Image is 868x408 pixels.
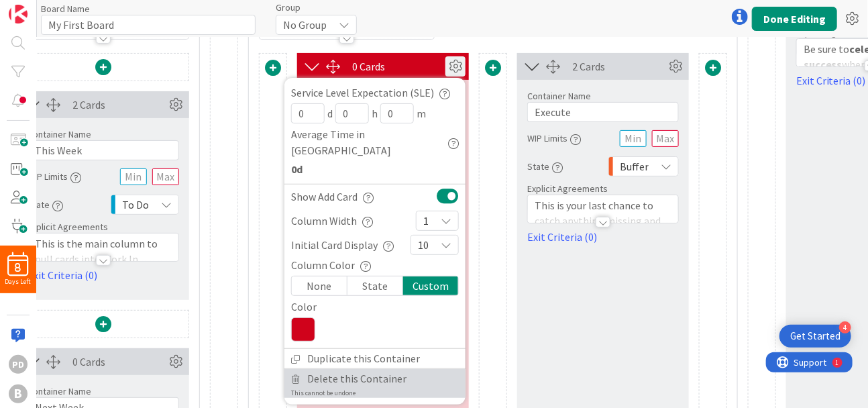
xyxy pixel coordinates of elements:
[284,349,466,368] a: Duplicate this Container
[403,276,458,295] div: Custom
[527,154,563,178] div: State
[28,193,63,217] div: State
[291,389,356,398] div: This cannot be undone
[752,7,837,31] button: Done Editing
[291,257,459,273] div: Column Color
[652,130,679,147] input: Max
[291,189,374,205] div: Show Add Card
[292,276,347,295] div: None
[28,2,61,18] span: Support
[790,329,840,343] div: Get Started
[779,325,851,348] div: Open Get Started checklist, remaining modules: 4
[35,236,172,343] p: This is the main column to pull cards into Work In Progress (WIP). All cards should be in order o...
[120,168,147,185] input: Min
[418,236,429,254] span: 10
[291,126,459,158] div: Average Time in [GEOGRAPHIC_DATA]
[527,229,679,245] a: Exit Criteria (0)
[152,168,179,185] input: Max
[527,102,679,122] input: Add container name...
[372,105,378,121] span: h
[352,58,445,74] div: 0 Cards
[327,105,333,121] span: d
[535,198,671,289] p: This is your last chance to catch anything missing and provide feedback about the work. If everyt...
[839,321,851,334] div: 4
[307,369,406,389] span: Delete this Container
[527,90,591,102] label: Container Name
[572,58,665,74] div: 2 Cards
[70,5,73,16] div: 1
[620,130,647,147] input: Min
[417,105,426,121] span: m
[347,276,403,295] div: State
[284,369,466,398] a: Delete this ContainerThis cannot be undone
[28,267,179,283] a: Exit Criteria (0)
[28,221,108,233] span: Explicit Agreements
[28,128,91,140] label: Container Name
[122,195,149,214] span: To Do
[291,237,394,253] div: Initial Card Display
[527,183,608,195] span: Explicit Agreements
[9,355,28,374] div: PD
[291,161,459,177] b: 0d
[15,263,21,272] span: 8
[28,385,91,397] label: Container Name
[9,5,28,23] img: Visit kanbanzone.com
[72,97,166,113] div: 2 Cards
[291,85,459,101] div: Service Level Expectation (SLE)
[41,3,90,15] label: Board Name
[276,3,301,12] span: Group
[291,213,373,229] div: Column Width
[283,15,327,34] span: No Group
[527,126,581,150] div: WIP Limits
[9,385,28,403] div: B
[72,354,166,370] div: 0 Cards
[291,299,459,315] div: Color
[28,164,81,189] div: WIP Limits
[423,211,429,230] span: 1
[620,157,649,176] span: Buffer
[28,140,179,160] input: Add container name...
